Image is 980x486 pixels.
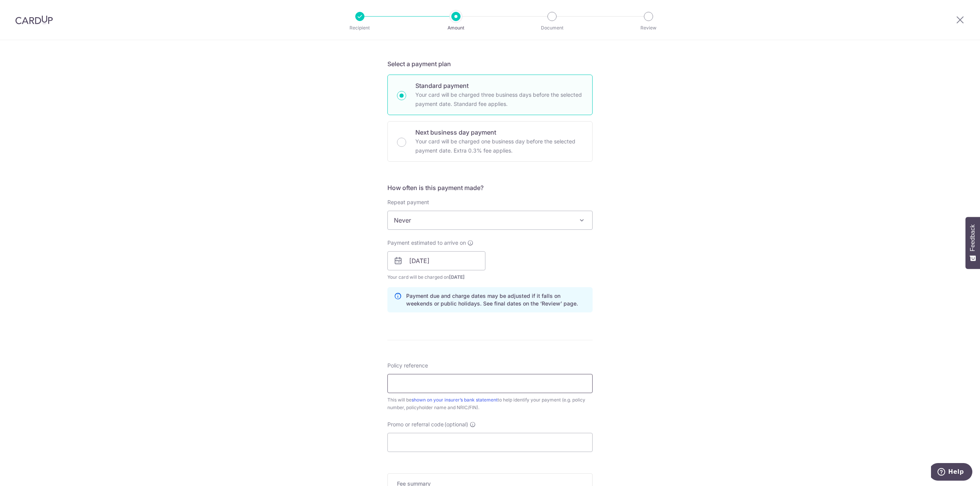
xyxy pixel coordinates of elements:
h5: Select a payment plan [387,59,593,68]
span: Never [388,211,592,229]
a: shown on your insurer’s bank statement [412,397,498,403]
span: Your card will be charged on [387,273,485,281]
p: Recipient [332,24,388,32]
span: Never [387,211,593,230]
h5: How often is this payment made? [387,183,593,192]
p: Amount [428,24,484,32]
p: Document [524,24,580,32]
p: Your card will be charged three business days before the selected payment date. Standard fee appl... [415,90,583,109]
label: Policy reference [387,362,428,369]
span: Promo or referral code [387,421,444,428]
label: Repeat payment [387,198,429,206]
span: (optional) [444,421,468,428]
span: Feedback [969,224,976,251]
p: Review [620,24,677,32]
span: Payment estimated to arrive on [387,239,466,247]
span: [DATE] [449,274,465,280]
input: DD / MM / YYYY [387,251,485,270]
p: Standard payment [415,81,583,90]
p: Payment due and charge dates may be adjusted if it falls on weekends or public holidays. See fina... [406,292,586,307]
div: This will be to help identify your payment (e.g. policy number, policyholder name and NRIC/FIN). [387,396,593,411]
p: Your card will be charged one business day before the selected payment date. Extra 0.3% fee applies. [415,137,583,155]
img: CardUp [15,15,53,24]
button: Feedback - Show survey [965,217,980,269]
iframe: Opens a widget where you can find more information [931,463,972,482]
p: Next business day payment [415,128,583,137]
